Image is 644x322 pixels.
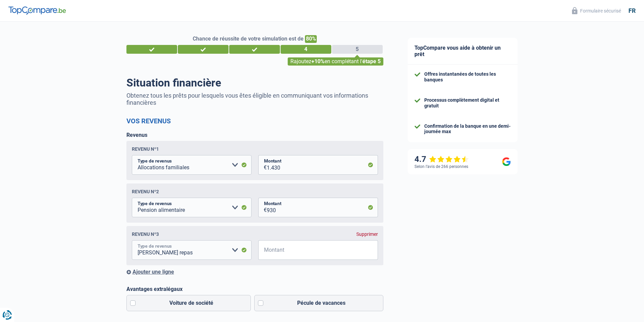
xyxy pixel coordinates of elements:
[126,132,147,138] label: Revenus
[408,38,518,65] div: TopCompare vous aide à obtenir un prêt
[414,154,469,164] div: 4.7
[424,123,511,135] div: Confirmation de la banque en une demi-journée max
[178,45,229,54] div: 2
[126,286,383,292] label: Avantages extralégaux
[126,76,383,89] h1: Situation financière
[332,45,383,54] div: 5
[258,240,267,260] span: €
[424,71,511,83] div: Offres instantanées de toutes les banques
[258,198,267,217] span: €
[628,7,636,15] div: fr
[8,6,66,15] img: TopCompare Logo
[132,231,159,237] div: Revenu nº3
[126,92,383,106] p: Obtenez tous les prêts pour lesquels vous êtes éligible en communiquant vos informations financières
[288,57,383,66] div: Rajoutez en complétant l'
[305,35,317,43] span: 80%
[126,269,383,275] div: Ajouter une ligne
[258,155,267,175] span: €
[362,58,381,65] span: étape 5
[126,295,251,311] label: Voiture de société
[568,5,625,16] button: Formulaire sécurisé
[193,35,304,42] span: Chance de réussite de votre simulation est de
[229,45,280,54] div: 3
[356,231,378,237] div: Supprimer
[126,117,383,125] h2: Vos revenus
[414,164,468,169] div: Selon l’avis de 266 personnes
[126,45,177,54] div: 1
[132,189,159,194] div: Revenu nº2
[424,97,511,109] div: Processus complètement digital et gratuit
[132,146,159,152] div: Revenu nº1
[254,295,383,311] label: Pécule de vacances
[281,45,331,54] div: 4
[311,58,325,65] span: +10%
